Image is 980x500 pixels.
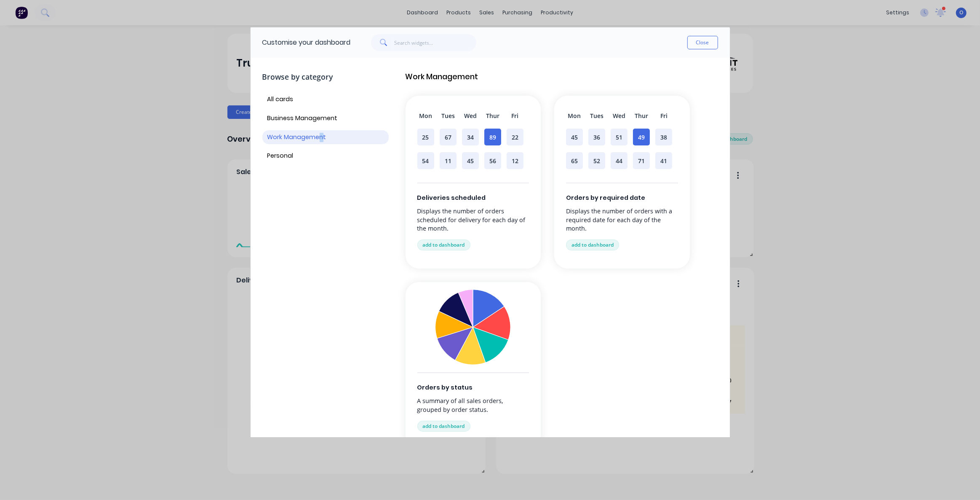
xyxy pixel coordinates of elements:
[507,152,523,169] div: 12
[417,152,434,169] div: 54
[406,71,718,82] span: Work Management
[611,129,628,145] div: 51
[687,36,718,49] button: Close
[611,109,628,122] div: Wed
[633,129,650,145] div: 49
[440,152,457,169] div: 11
[655,152,672,169] div: 41
[566,207,678,232] p: Displays the number of orders with a required date for each day of the month.
[462,109,479,122] div: Wed
[655,109,672,122] div: Fri
[394,34,476,51] input: Search widgets...
[262,130,389,144] button: Work Management
[417,194,529,203] span: Deliveries scheduled
[262,92,389,106] button: All cards
[440,109,457,122] div: Tues
[633,109,650,122] div: Thur
[417,383,529,392] span: Orders by status
[566,239,619,250] button: add to dashboard
[262,149,389,163] button: Personal
[417,239,470,250] button: add to dashboard
[507,109,523,122] div: Fri
[417,397,529,414] p: A summary of all sales orders, grouped by order status.
[484,129,501,145] div: 89
[417,129,434,145] div: 25
[435,289,511,365] img: Sales Orders By Status widget
[262,111,389,125] button: Business Management
[588,152,605,169] div: 52
[566,194,678,203] span: Orders by required date
[417,421,470,432] button: add to dashboard
[262,38,351,48] span: Customise your dashboard
[633,152,650,169] div: 71
[417,109,434,122] div: Mon
[484,152,501,169] div: 56
[507,129,523,145] div: 22
[484,109,501,122] div: Thur
[462,129,479,145] div: 34
[440,129,457,145] div: 67
[566,109,583,122] div: Mon
[588,129,605,145] div: 36
[417,207,529,232] p: Displays the number of orders scheduled for delivery for each day of the month.
[462,152,479,169] div: 45
[655,129,672,145] div: 38
[262,71,389,82] span: Browse by category
[566,129,583,145] div: 45
[588,109,605,122] div: Tues
[611,152,628,169] div: 44
[566,152,583,169] div: 65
